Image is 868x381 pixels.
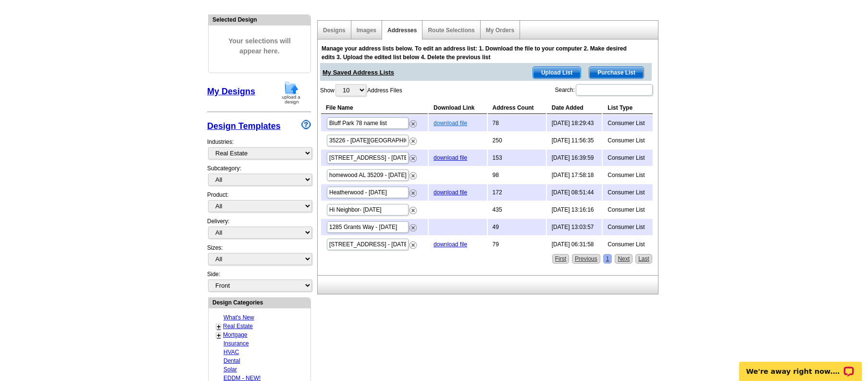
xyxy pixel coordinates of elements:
span: Purchase List [589,67,644,78]
div: Industries: [207,133,311,164]
span: Your selections will appear here. [216,26,303,66]
img: delete.png [409,241,417,249]
a: HVAC [223,349,239,356]
a: Addresses [387,27,417,34]
td: 78 [488,115,546,131]
a: My Orders [486,27,514,34]
td: [DATE] 13:03:57 [547,219,602,235]
td: Consumer List [603,236,653,253]
td: [DATE] 18:29:43 [547,115,602,131]
td: [DATE] 13:16:16 [547,202,602,218]
td: [DATE] 08:51:44 [547,184,602,201]
div: Design Categories [209,298,310,307]
div: Product: [207,190,311,217]
th: Date Added [547,102,602,114]
iframe: LiveChat chat widget [733,351,868,381]
a: 1 [603,254,612,264]
td: [DATE] 11:56:35 [547,132,602,149]
a: download file [434,241,467,248]
td: 49 [488,219,546,235]
td: Consumer List [603,132,653,149]
span: My Saved Address Lists [322,63,394,77]
input: Search: [576,84,653,96]
div: Subcategory: [207,164,311,190]
td: Consumer List [603,202,653,218]
td: 79 [488,236,546,253]
a: Remove this list [409,205,417,212]
a: Designs [323,27,346,34]
a: Remove this list [409,240,417,246]
label: Show Address Files [320,83,402,97]
th: File Name [321,102,428,114]
select: ShowAddress Files [335,84,366,96]
div: Sizes: [207,243,311,270]
a: download file [434,120,467,127]
td: [DATE] 17:58:18 [547,167,602,183]
a: download file [434,154,467,161]
th: Address Count [488,102,546,114]
img: delete.png [409,120,417,127]
td: Consumer List [603,219,653,235]
div: Manage your address lists below. To edit an address list: 1. Download the file to your computer 2... [322,44,634,62]
td: Consumer List [603,167,653,183]
td: 98 [488,167,546,183]
a: Route Selections [428,27,474,34]
img: upload-design [279,80,304,105]
a: Insurance [223,340,249,347]
td: 435 [488,202,546,218]
img: delete.png [409,190,417,197]
a: Design Templates [207,121,281,131]
td: Consumer List [603,184,653,201]
a: First [552,254,569,264]
a: Remove this list [409,153,417,160]
a: Previous [572,254,600,264]
a: Remove this list [409,170,417,177]
td: 250 [488,132,546,149]
td: [DATE] 16:39:59 [547,150,602,166]
td: 153 [488,150,546,166]
img: design-wizard-help-icon.png [301,120,311,129]
img: delete.png [409,138,417,145]
a: Images [357,27,376,34]
a: Dental [223,357,240,364]
a: Remove this list [409,136,417,142]
img: delete.png [409,172,417,179]
a: Remove this list [409,118,417,125]
a: What's New [223,314,254,321]
th: List Type [603,102,653,114]
div: Delivery: [207,217,311,243]
a: Remove this list [409,222,417,229]
a: + [217,331,221,339]
span: Upload List [533,67,581,78]
a: download file [434,189,467,196]
div: Selected Design [209,15,310,24]
a: Last [635,254,652,264]
label: Search: [555,83,653,97]
img: delete.png [409,155,417,162]
a: Solar [223,366,237,373]
img: delete.png [409,207,417,214]
img: delete.png [409,224,417,231]
a: Remove this list [409,188,417,194]
td: Consumer List [603,115,653,131]
td: 172 [488,184,546,201]
td: Consumer List [603,150,653,166]
div: Side: [207,270,311,292]
a: Mortgage [223,331,248,338]
a: My Designs [207,87,255,96]
a: Real Estate [223,323,253,330]
a: Next [615,254,632,264]
td: [DATE] 06:31:58 [547,236,602,253]
th: Download Link [429,102,486,114]
a: + [217,323,221,330]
